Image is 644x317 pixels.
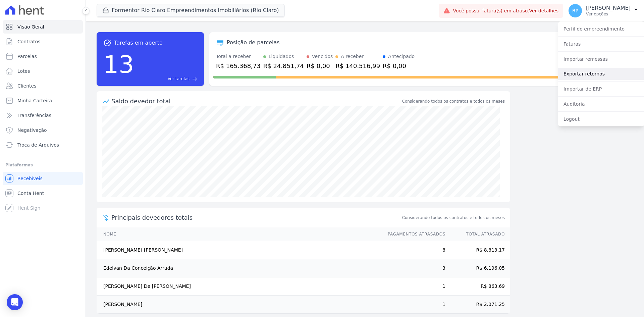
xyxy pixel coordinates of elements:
[381,296,446,314] td: 1
[402,98,505,104] div: Considerando todos os contratos e todos os meses
[307,61,333,70] div: R$ 0,00
[312,53,333,60] div: Vencidos
[3,64,83,78] a: Lotes
[558,98,644,110] a: Auditoria
[17,175,43,182] span: Recebíveis
[558,113,644,125] a: Logout
[111,213,401,222] span: Principais devedores totais
[97,227,381,241] th: Nome
[558,38,644,50] a: Faturas
[97,296,381,314] td: [PERSON_NAME]
[3,50,83,63] a: Parcelas
[17,53,37,60] span: Parcelas
[529,8,559,13] a: Ver detalhes
[3,20,83,34] a: Visão Geral
[227,39,280,47] div: Posição de parcelas
[17,97,52,104] span: Minha Carteira
[111,97,401,106] div: Saldo devedor total
[388,53,415,60] div: Antecipado
[216,53,261,60] div: Total a receber
[97,277,381,296] td: [PERSON_NAME] De [PERSON_NAME]
[453,7,558,14] span: Você possui fatura(s) em atraso.
[17,83,36,89] span: Clientes
[7,294,23,310] div: Open Intercom Messenger
[3,109,83,122] a: Transferências
[17,142,59,148] span: Troca de Arquivos
[383,61,415,70] div: R$ 0,00
[17,23,44,30] span: Visão Geral
[263,61,304,70] div: R$ 24.851,74
[3,187,83,200] a: Conta Hent
[103,39,111,47] span: task_alt
[446,277,510,296] td: R$ 863,69
[17,68,30,74] span: Lotes
[381,227,446,241] th: Pagamentos Atrasados
[3,172,83,185] a: Recebíveis
[3,79,83,93] a: Clientes
[3,35,83,48] a: Contratos
[402,215,505,221] span: Considerando todos os contratos e todos os meses
[558,23,644,35] a: Perfil do empreendimento
[168,76,190,82] span: Ver tarefas
[17,38,40,45] span: Contratos
[137,76,197,82] a: Ver tarefas east
[381,241,446,259] td: 8
[5,161,80,169] div: Plataformas
[563,1,644,20] button: RP [PERSON_NAME] Ver opções
[17,112,51,119] span: Transferências
[335,61,380,70] div: R$ 140.516,99
[446,241,510,259] td: R$ 8.813,17
[558,53,644,65] a: Importar remessas
[3,94,83,107] a: Minha Carteira
[586,5,631,11] p: [PERSON_NAME]
[341,53,364,60] div: A receber
[558,68,644,80] a: Exportar retornos
[97,4,285,17] button: Formentor Rio Claro Empreendimentos Imobiliários (Rio Claro)
[558,83,644,95] a: Importar de ERP
[381,277,446,296] td: 1
[3,123,83,137] a: Negativação
[216,61,261,70] div: R$ 165.368,73
[446,296,510,314] td: R$ 2.071,25
[381,259,446,277] td: 3
[269,53,294,60] div: Liquidados
[586,11,631,17] p: Ver opções
[97,241,381,259] td: [PERSON_NAME] [PERSON_NAME]
[446,227,510,241] th: Total Atrasado
[17,190,44,197] span: Conta Hent
[446,259,510,277] td: R$ 6.196,05
[572,8,578,13] span: RP
[192,76,197,82] span: east
[103,47,134,82] div: 13
[17,127,47,134] span: Negativação
[97,259,381,277] td: Edelvan Da Conceição Arruda
[114,39,163,47] span: Tarefas em aberto
[3,138,83,152] a: Troca de Arquivos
